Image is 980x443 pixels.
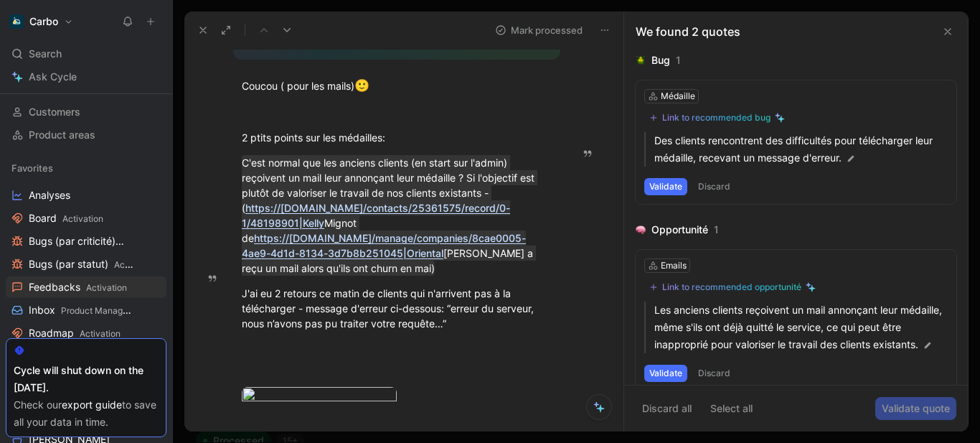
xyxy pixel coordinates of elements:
[29,128,95,142] span: Product areas
[29,15,58,28] h1: Carbo
[676,52,681,69] div: 1
[6,322,166,344] a: RoadmapActivation
[662,112,771,123] div: Link to recommended bug
[29,68,77,85] span: Ask Cycle
[654,132,948,167] p: Des clients rencontrent des difficultés pour télécharger leur médaille, recevant un message d'err...
[61,305,148,316] span: Product Management
[29,234,136,249] span: Bugs (par criticité)
[489,20,589,40] button: Mark processed
[6,253,166,275] a: Bugs (par statut)Activation
[29,303,133,318] span: Inbox
[29,257,134,272] span: Bugs (par statut)
[242,130,552,145] div: 2 ptits points sur les médailles:
[6,101,166,123] a: Customers
[11,161,53,175] span: Favorites
[80,328,121,339] span: Activation
[636,23,740,40] div: We found 2 quotes
[644,178,687,195] button: Validate
[29,326,121,341] span: Roadmap
[29,280,127,295] span: Feedbacks
[6,157,166,179] div: Favorites
[62,213,103,224] span: Activation
[242,286,552,331] div: J'ai eu 2 retours ce matin de clients qui n'arrivent pas à la télécharger - message d'erreur ci-d...
[651,52,670,69] div: Bug
[636,225,646,235] img: 🧠
[242,155,537,276] mark: C'est normal que les anciens clients (en start sur l'admin) reçoivent un mail leur annonçant leur...
[6,207,166,229] a: BoardActivation
[242,232,526,259] a: https://[DOMAIN_NAME]/manage/companies/8cae0005-4ae9-4d1d-8134-3d7b8b251045|Oriental
[6,230,166,252] a: Bugs (par criticité)Activation
[693,178,735,195] button: Discard
[651,221,708,238] div: Opportunité
[636,55,646,65] img: 🪲
[29,188,70,202] span: Analyses
[923,340,933,350] img: pen.svg
[242,387,397,406] img: Capture d’écran 2025-09-22 à 14.21.38.png
[654,302,948,353] p: Les anciens clients reçoivent un mail annonçant leur médaille, même s'ils ont déjà quitté le serv...
[644,365,687,382] button: Validate
[62,398,122,411] a: export guide
[6,299,166,321] a: InboxProduct Management
[875,397,956,420] button: Validate quote
[6,43,166,65] div: Search
[354,78,369,93] span: 🙂
[6,11,77,32] button: CarboCarbo
[6,185,166,206] a: Analyses
[644,109,790,126] button: Link to recommended bug
[661,258,687,273] div: Emails
[714,221,719,238] div: 1
[14,362,159,396] div: Cycle will shut down on the [DATE].
[846,154,856,164] img: pen.svg
[29,45,62,62] span: Search
[6,66,166,88] a: Ask Cycle
[86,282,127,293] span: Activation
[9,14,24,29] img: Carbo
[704,397,759,420] button: Select all
[14,396,159,431] div: Check our to save all your data in time.
[29,211,103,226] span: Board
[6,276,166,298] a: FeedbacksActivation
[693,365,735,382] button: Discard
[661,89,695,103] div: Médaille
[662,281,801,293] div: Link to recommended opportunité
[114,259,155,270] span: Activation
[6,124,166,146] a: Product areas
[644,279,821,296] button: Link to recommended opportunité
[29,105,80,119] span: Customers
[636,397,698,420] button: Discard all
[242,77,552,95] div: Coucou ( pour les mails)
[242,202,510,229] a: https://[DOMAIN_NAME]/contacts/25361575/record/0-1/48198901|Kelly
